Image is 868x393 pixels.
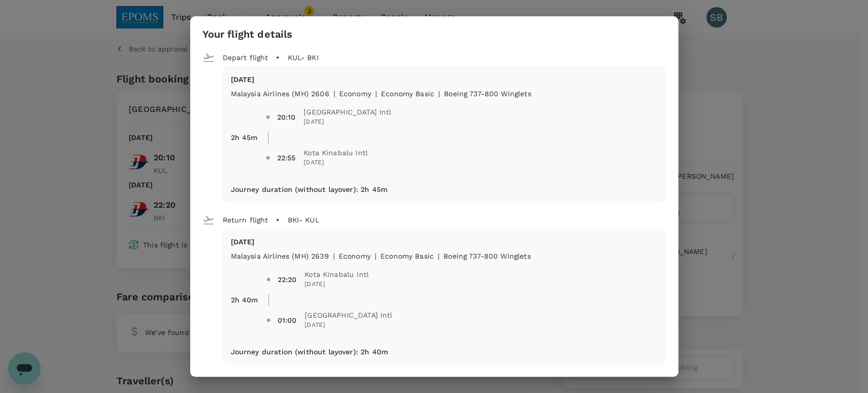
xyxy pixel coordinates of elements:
p: BKI - KUL [287,215,319,225]
span: Kota Kinabalu Intl [305,269,369,279]
p: Malaysia Airlines (MH) 2606 [231,89,330,99]
span: | [438,252,439,260]
p: Return flight [223,215,268,225]
span: Kota Kinabalu Intl [304,148,368,158]
p: Economy Basic [380,251,434,261]
p: economy [339,89,371,99]
span: | [375,252,376,260]
p: 2h 45m [231,132,258,143]
p: 2h 40m [231,295,258,305]
div: 01:00 [277,315,296,325]
span: | [333,252,335,260]
p: economy [339,251,371,261]
span: [DATE] [304,158,368,168]
span: | [375,90,377,98]
p: [DATE] [231,237,658,247]
p: Boeing 737-800 Winglets [443,251,530,261]
p: Journey duration (without layover) : 2h 45m [231,184,387,194]
span: [GEOGRAPHIC_DATA] Intl [304,107,391,117]
span: | [334,90,335,98]
span: [DATE] [304,117,391,127]
div: 22:20 [277,274,296,285]
span: [DATE] [305,279,369,290]
p: Economy Basic [381,89,434,99]
p: Malaysia Airlines (MH) 2639 [231,251,329,261]
p: Boeing 737-800 Winglets [444,89,531,99]
p: Journey duration (without layover) : 2h 40m [231,347,388,357]
span: [DATE] [305,320,392,330]
p: KUL - BKI [287,52,318,63]
div: 20:10 [277,112,295,122]
p: [DATE] [231,74,658,85]
div: 22:55 [277,153,295,163]
p: Depart flight [223,52,268,63]
span: | [438,90,440,98]
span: [GEOGRAPHIC_DATA] Intl [305,310,392,320]
h3: Your flight details [202,29,293,40]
